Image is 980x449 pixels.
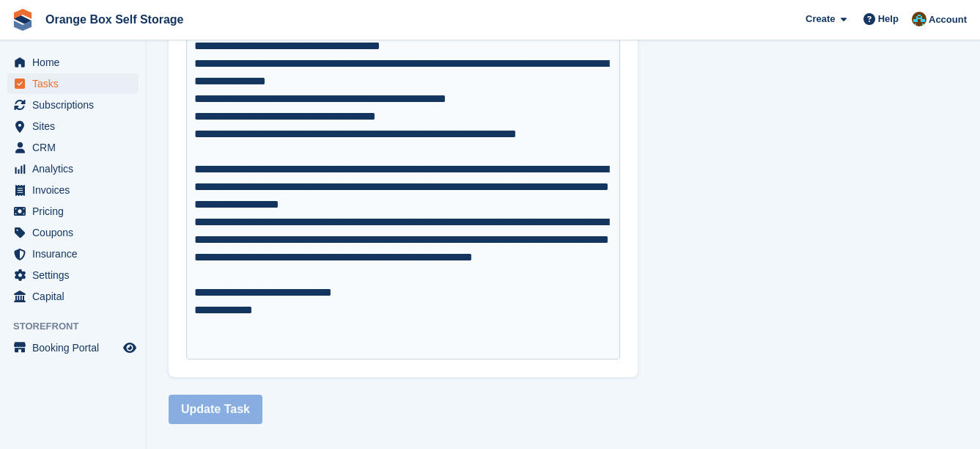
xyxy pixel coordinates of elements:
[121,339,139,357] a: Preview store
[32,244,120,264] span: Insurance
[7,244,139,264] a: menu
[32,137,120,158] span: CRM
[32,286,120,307] span: Capital
[878,12,899,26] span: Help
[32,222,120,243] span: Coupons
[7,137,139,158] a: menu
[7,95,139,115] a: menu
[7,337,139,358] a: menu
[32,116,120,136] span: Sites
[7,180,139,200] a: menu
[7,52,139,73] a: menu
[7,116,139,136] a: menu
[40,7,190,32] a: Orange Box Self Storage
[32,95,120,115] span: Subscriptions
[32,337,120,358] span: Booking Portal
[7,73,139,94] a: menu
[169,395,262,424] button: Update Task
[929,12,967,27] span: Account
[13,319,146,334] span: Storefront
[7,158,139,179] a: menu
[7,286,139,307] a: menu
[32,265,120,285] span: Settings
[32,52,120,73] span: Home
[32,158,120,179] span: Analytics
[912,12,926,26] img: Mike
[32,180,120,200] span: Invoices
[7,265,139,285] a: menu
[32,201,120,222] span: Pricing
[7,222,139,243] a: menu
[12,9,34,31] img: stora-icon-8386f47178a22dfd0bd8f6a31ec36ba5ce8667c1dd55bd0f319d3a0aa187defe.svg
[806,12,835,26] span: Create
[7,201,139,222] a: menu
[32,73,120,94] span: Tasks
